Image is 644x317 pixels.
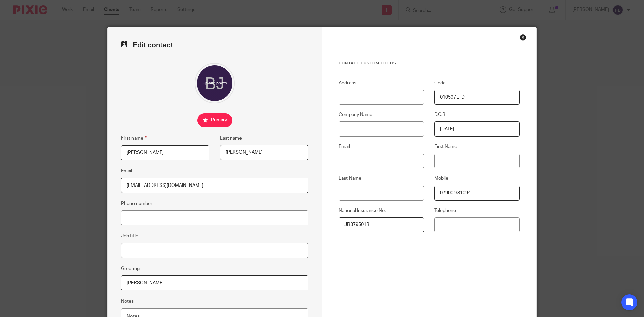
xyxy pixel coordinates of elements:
label: First name [121,134,147,142]
label: Company Name [339,111,424,118]
label: Greeting [121,265,140,272]
h3: Contact Custom fields [339,61,520,66]
label: Job title [121,233,138,240]
div: Close this dialog window [520,34,526,41]
label: Code [434,80,520,86]
label: Last Name [339,175,424,182]
h2: Edit contact [121,41,308,50]
label: Last name [220,135,242,142]
label: D.O.B [434,111,520,118]
label: National Insurance No. [339,207,424,214]
label: Email [121,168,132,174]
label: Telephone [434,207,520,214]
label: Mobile [434,175,520,182]
label: Phone number [121,200,152,207]
label: First Name [434,143,520,150]
label: Address [339,80,424,86]
input: e.g. Dear Mrs. Appleseed or Hi Sam [121,275,308,290]
label: Notes [121,298,134,305]
label: Email [339,143,424,150]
